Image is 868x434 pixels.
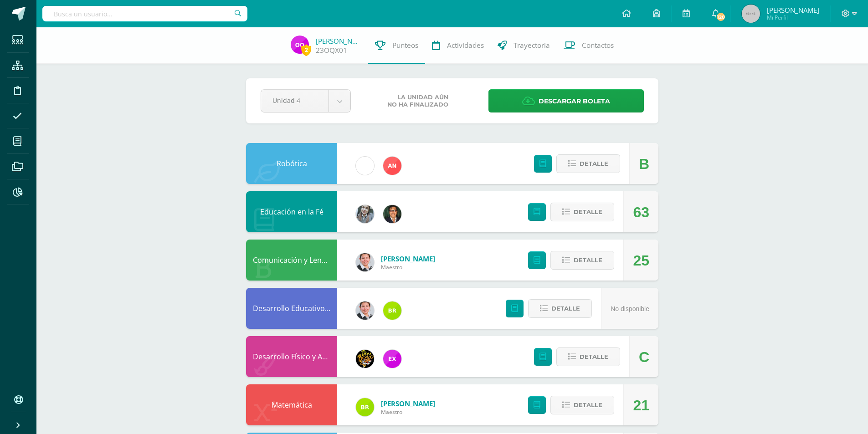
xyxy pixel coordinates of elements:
[639,143,649,184] div: B
[291,36,309,54] img: 850ccb4f7f2d222b921f757169d61bbb.png
[551,300,580,317] span: Detalle
[356,205,374,223] img: cba4c69ace659ae4cf02a5761d9a2473.png
[381,263,435,271] span: Maestro
[556,347,620,366] button: Detalle
[246,288,337,329] div: Desarrollo Educativo y Proyecto de Vida
[253,352,346,362] a: Desarrollo Físico y Artístico
[528,299,592,318] button: Detalle
[574,397,602,414] span: Detalle
[633,240,649,281] div: 25
[639,337,649,378] div: C
[447,41,484,50] span: Actividades
[383,205,401,223] img: 941e3438b01450ad37795ac5485d303e.png
[514,41,550,50] span: Trayectoria
[387,94,448,108] span: La unidad aún no ha finalizado
[272,90,317,111] span: Unidad 4
[246,336,337,377] div: Desarrollo Físico y Artístico
[582,41,614,50] span: Contactos
[574,204,602,220] span: Detalle
[246,191,337,232] div: Educación en la Fé
[574,252,602,269] span: Detalle
[539,90,610,112] span: Descargar boleta
[301,44,311,56] span: 2
[550,251,614,270] button: Detalle
[261,90,350,112] a: Unidad 4
[580,348,608,365] span: Detalle
[368,27,425,64] a: Punteos
[316,46,347,55] a: 23OQX01
[42,6,247,21] input: Busca un usuario...
[356,157,374,175] img: cae4b36d6049cd6b8500bd0f72497672.png
[425,27,491,64] a: Actividades
[383,301,401,320] img: 91fb60d109cd21dad9818b7e10cccf2e.png
[381,254,435,263] a: [PERSON_NAME]
[253,255,352,265] a: Comunicación y Lenguaje L.1
[716,12,726,22] span: 120
[246,240,337,281] div: Comunicación y Lenguaje L.1
[260,207,324,217] a: Educación en la Fé
[580,155,608,172] span: Detalle
[633,385,649,426] div: 21
[381,408,435,416] span: Maestro
[767,14,819,21] span: Mi Perfil
[356,301,374,320] img: 08e00a7f0eb7830fd2468c6dcb3aac58.png
[557,27,621,64] a: Contactos
[356,253,374,271] img: 08e00a7f0eb7830fd2468c6dcb3aac58.png
[767,5,819,15] span: [PERSON_NAME]
[277,158,307,168] a: Robótica
[316,36,361,46] a: [PERSON_NAME]
[550,203,614,221] button: Detalle
[381,399,435,408] a: [PERSON_NAME]
[742,5,760,23] img: 45x45
[383,157,401,175] img: 35a1f8cfe552b0525d1a6bbd90ff6c8c.png
[633,192,649,233] div: 63
[246,384,337,425] div: Matemática
[383,350,401,368] img: ce84f7dabd80ed5f5aa83b4480291ac6.png
[491,27,557,64] a: Trayectoria
[253,303,390,313] a: Desarrollo Educativo y Proyecto de Vida
[550,396,614,414] button: Detalle
[356,398,374,416] img: 91fb60d109cd21dad9818b7e10cccf2e.png
[392,41,418,50] span: Punteos
[272,400,312,410] a: Matemática
[356,350,374,368] img: 21dcd0747afb1b787494880446b9b401.png
[611,305,649,312] span: No disponible
[556,154,620,173] button: Detalle
[246,143,337,184] div: Robótica
[488,89,644,112] a: Descargar boleta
